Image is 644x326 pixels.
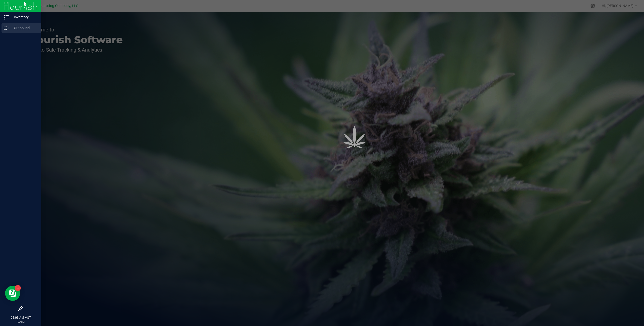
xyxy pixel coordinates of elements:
iframe: Resource center [5,286,20,301]
p: Inventory [9,14,39,20]
p: Outbound [9,25,39,31]
p: [DATE] [2,320,39,324]
p: 08:03 AM MST [2,315,39,320]
iframe: Resource center unread badge [15,285,21,291]
inline-svg: Inventory [4,15,9,20]
inline-svg: Outbound [4,25,9,30]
